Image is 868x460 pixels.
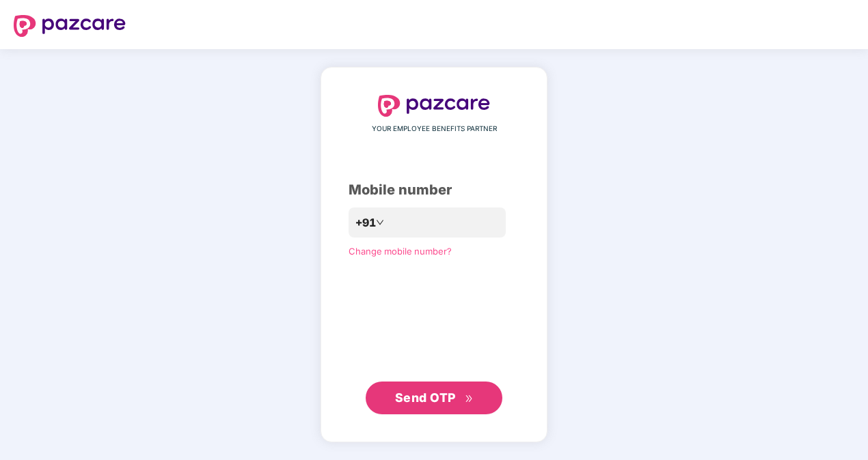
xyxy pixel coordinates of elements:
[378,95,490,117] img: logo
[355,214,376,231] span: +91
[349,246,452,257] a: Change mobile number?
[395,390,456,405] span: Send OTP
[465,394,474,403] span: double-right
[349,179,519,201] div: Mobile number
[372,124,497,134] span: YOUR EMPLOYEE BENEFITS PARTNER
[366,382,502,414] button: Send OTPdouble-right
[376,218,384,227] span: down
[14,15,126,37] img: logo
